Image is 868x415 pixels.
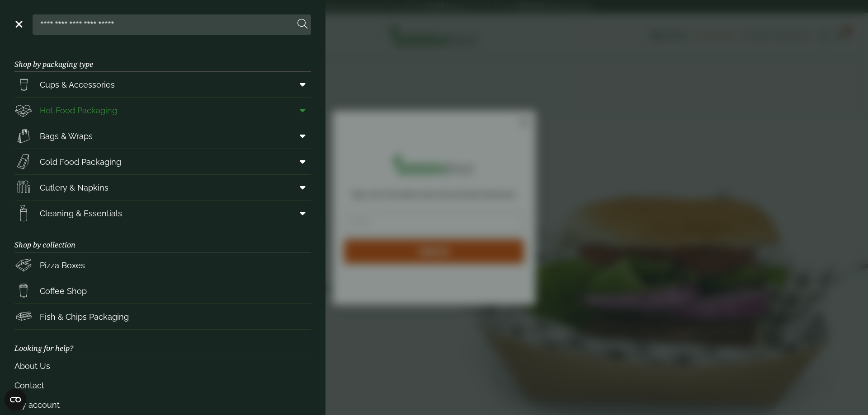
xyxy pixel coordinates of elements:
[40,182,108,194] span: Cutlery & Napkins
[14,376,311,395] a: Contact
[14,308,33,326] img: FishNchip_box.svg
[14,201,311,226] a: Cleaning & Essentials
[14,127,33,145] img: Paper_carriers.svg
[40,104,117,117] span: Hot Food Packaging
[40,311,129,323] span: Fish & Chips Packaging
[14,278,311,303] a: Coffee Shop
[14,356,311,376] a: About Us
[14,204,33,222] img: open-wipe.svg
[14,149,311,174] a: Cold Food Packaging
[14,123,311,149] a: Bags & Wraps
[14,72,311,97] a: Cups & Accessories
[14,304,311,329] a: Fish & Chips Packaging
[14,153,33,171] img: Sandwich_box.svg
[40,130,93,142] span: Bags & Wraps
[14,98,311,123] a: Hot Food Packaging
[14,46,311,72] h3: Shop by packaging type
[40,285,87,297] span: Coffee Shop
[40,207,122,219] span: Cleaning & Essentials
[40,259,85,271] span: Pizza Boxes
[5,389,26,410] button: Open CMP widget
[40,156,121,168] span: Cold Food Packaging
[14,175,311,200] a: Cutlery & Napkins
[14,252,311,278] a: Pizza Boxes
[14,330,311,356] h3: Looking for help?
[14,226,311,252] h3: Shop by collection
[14,75,33,93] img: PintNhalf_cup.svg
[14,101,33,119] img: Deli_box.svg
[14,256,33,274] img: Pizza_boxes.svg
[40,79,115,91] span: Cups & Accessories
[14,395,311,415] a: My account
[14,282,33,300] img: HotDrink_paperCup.svg
[14,178,33,196] img: Cutlery.svg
